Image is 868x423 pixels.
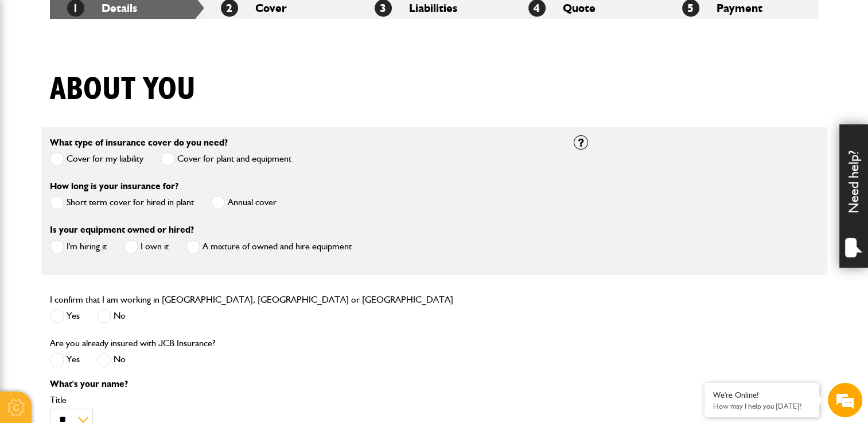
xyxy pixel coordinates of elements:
div: We're Online! [713,390,811,400]
input: Enter your phone number [15,174,209,199]
img: d_20077148190_company_1631870298795_20077148190 [20,64,48,80]
label: Yes [50,309,80,323]
div: Minimize live chat window [188,6,216,33]
label: Short term cover for hired in plant [50,195,194,210]
label: Is your equipment owned or hired? [50,225,194,234]
div: Chat with us now [60,64,193,79]
label: Title [50,395,556,405]
label: I'm hiring it [50,240,107,254]
label: How long is your insurance for? [50,182,178,191]
label: What type of insurance cover do you need? [50,138,228,147]
input: Enter your last name [15,106,209,131]
label: Cover for plant and equipment [161,152,291,166]
label: Cover for my liability [50,152,143,166]
label: Are you already insured with JCB Insurance? [50,339,215,348]
label: I own it [124,240,169,254]
label: A mixture of owned and hire equipment [186,240,352,254]
label: Yes [50,352,80,367]
label: No [97,352,126,367]
label: No [97,309,126,323]
label: I confirm that I am working in [GEOGRAPHIC_DATA], [GEOGRAPHIC_DATA] or [GEOGRAPHIC_DATA] [50,295,453,304]
input: Enter your email address [15,140,209,165]
textarea: Type your message and hit 'Enter' [15,207,209,323]
p: How may I help you today? [713,402,811,410]
div: Need help? [839,124,868,268]
p: What's your name? [50,379,556,389]
em: Start Chat [156,332,208,348]
label: Annual cover [211,195,277,210]
h1: About you [50,70,196,109]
